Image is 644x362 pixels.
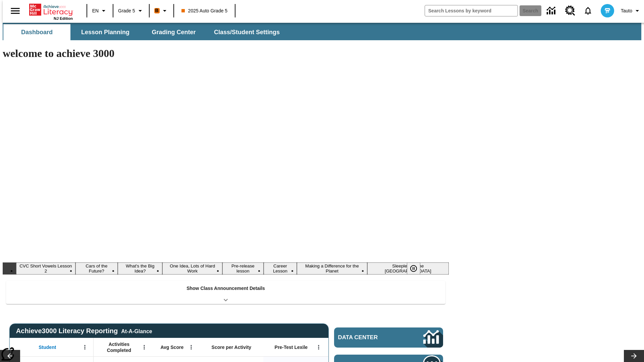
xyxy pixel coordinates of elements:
div: Show Class Announcement Details [6,281,445,304]
span: Lesson Planning [81,28,129,36]
button: Open Menu [314,342,324,352]
button: Class/Student Settings [209,24,285,40]
button: Dashboard [3,24,70,40]
span: B [155,6,159,15]
p: Show Class Announcement Details [186,285,265,292]
div: Home [29,2,73,20]
button: Open Menu [139,342,149,352]
button: Grading Center [140,24,207,40]
span: Data Center [338,334,401,341]
button: Slide 1 CVC Short Vowels Lesson 2 [16,262,75,275]
button: Pause [407,262,420,275]
h1: welcome to achieve 3000 [3,47,449,60]
button: Slide 8 Sleepless in the Animal Kingdom [367,262,449,275]
span: Achieve3000 Literacy Reporting [16,327,152,335]
a: Home [29,3,73,16]
button: Slide 2 Cars of the Future? [75,262,118,275]
span: Student [39,344,56,350]
button: Lesson Planning [72,24,139,40]
span: Grade 5 [118,7,135,14]
a: Notifications [579,2,597,19]
button: Boost Class color is orange. Change class color [152,5,171,17]
button: Open Menu [80,342,90,352]
button: Slide 6 Career Lesson [264,262,297,275]
input: search field [425,5,518,16]
button: Open Menu [186,342,196,352]
div: Pause [407,262,427,275]
button: Open side menu [5,1,25,21]
button: Language: EN, Select a language [89,5,111,17]
button: Profile/Settings [618,5,644,17]
span: 2025 Auto Grade 5 [181,7,228,14]
span: Class/Student Settings [214,28,280,36]
button: Slide 7 Making a Difference for the Planet [297,262,367,275]
button: Grade: Grade 5, Select a grade [115,5,147,17]
div: SubNavbar [3,24,286,40]
span: Score per Activity [212,344,252,350]
button: Slide 5 Pre-release lesson [222,262,264,275]
span: Tauto [621,7,632,14]
button: Lesson carousel, Next [624,350,644,362]
span: Pre-Test Lexile [275,344,308,350]
span: Activities Completed [97,341,141,353]
span: Dashboard [21,28,53,36]
button: Select a new avatar [597,2,618,19]
img: avatar image [601,4,614,17]
span: EN [92,7,99,14]
a: Data Center [334,327,443,348]
button: Slide 4 One Idea, Lots of Hard Work [162,262,222,275]
a: Data Center [543,2,561,20]
span: NJ Edition [54,16,73,20]
div: SubNavbar [3,23,641,40]
div: At-A-Glance [121,327,152,335]
span: Avg Score [160,344,183,350]
span: Grading Center [152,28,196,36]
a: Resource Center, Will open in new tab [561,2,579,20]
button: Slide 3 What's the Big Idea? [118,262,163,275]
